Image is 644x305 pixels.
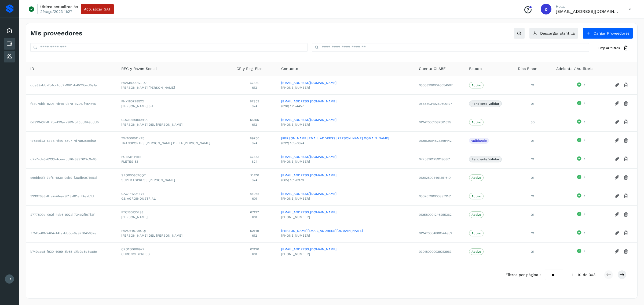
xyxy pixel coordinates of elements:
[26,242,117,261] td: b749aae8-f930-4099-8b68-a7b9d5d8ea8c
[26,113,117,131] td: 6d929437-8c7b-439a-a989-b25bd649bdd5
[121,210,228,215] span: FTO150130238
[236,80,273,85] span: 67350
[415,131,465,150] td: 012813004823369442
[281,141,410,146] span: (832) 105-0824
[236,159,273,164] span: 624
[556,211,606,218] div: /
[281,178,410,183] span: (665) 101-0378
[121,154,228,159] span: FCT2311141I2
[236,154,273,159] span: 67353
[26,131,117,150] td: 1c6aed23-6eb8-4fe0-8507-7d7a9381cd09
[26,168,117,187] td: c6cbb9f3-7ef5-483c-9eb9-f3adb0e7b06d
[415,76,465,94] td: 030583900046054597
[281,247,410,252] a: [EMAIL_ADDRESS][DOMAIN_NAME]
[4,51,15,62] div: Proveedores
[121,196,228,201] span: GS AGROINDUSTRIAL
[236,252,273,256] span: 601
[121,136,228,141] span: TWT000511KF6
[281,159,410,164] span: [PHONE_NUMBER]
[81,4,114,14] button: Actualizar SAT
[236,122,273,127] span: 612
[236,215,273,220] span: 601
[471,231,481,235] p: Activo
[30,66,34,72] span: ID
[415,94,465,113] td: 058580340269600127
[26,205,117,224] td: 2777809b-0c2f-4cb6-992d-734b2ffc7f2f
[281,252,410,256] span: [PHONE_NUMBER]
[415,150,465,168] td: 072583012591196801
[281,228,410,233] a: [PERSON_NAME][EMAIL_ADDRESS][DOMAIN_NAME]
[471,176,481,180] p: Activo
[556,193,606,199] div: /
[4,38,15,50] div: Cuentas por pagar
[236,66,262,72] span: CP y Reg. Fisc
[556,156,606,162] div: /
[281,233,410,238] span: [PHONE_NUMBER]
[471,139,487,143] p: Validando
[236,178,273,183] span: 624
[281,80,410,85] a: [EMAIL_ADDRESS][DOMAIN_NAME]
[415,242,465,261] td: 030180900029312963
[531,157,534,161] span: 21
[4,25,15,37] div: Inicio
[281,196,410,201] span: [PHONE_NUMBER]
[26,76,117,94] td: dde89abb-7b1c-4bc2-98f1-b4520bed5a1a
[471,157,499,161] p: Pendiente Validar
[84,7,111,11] span: Actualizar SAT
[556,174,606,181] div: /
[236,136,273,141] span: 89750
[121,104,228,109] span: [PERSON_NAME] 3H
[281,136,410,141] a: [PERSON_NAME][EMAIL_ADDRESS][PERSON_NAME][DOMAIN_NAME]
[281,85,410,90] span: [PHONE_NUMBER]
[556,248,606,255] div: /
[531,120,535,124] span: 30
[281,122,410,127] span: [PHONE_NUMBER]
[121,178,228,183] span: SUPER EXPRESS [PERSON_NAME]
[281,66,298,72] span: Contacto
[556,230,606,236] div: /
[121,159,228,164] span: FLETES 53
[531,194,534,198] span: 21
[281,215,410,220] span: [PHONE_NUMBER]
[26,94,117,113] td: fea075bb-820c-4b40-9b78-b2917f454746
[121,252,228,256] span: CHRONOEXPRESS
[415,187,465,205] td: 030767900003973181
[531,176,534,180] span: 21
[121,247,228,252] span: CRO1506089X2
[40,4,78,9] p: Última actualización
[469,66,482,72] span: Estado
[281,173,410,178] a: [EMAIL_ADDRESS][DOMAIN_NAME]
[121,215,228,220] span: [PERSON_NAME]
[121,117,228,122] span: COGR850909H1A
[556,4,620,9] p: Hola,
[236,228,273,233] span: 52149
[531,83,534,87] span: 21
[471,83,481,87] p: Activo
[556,101,606,107] div: /
[593,43,633,53] button: Limpiar filtros
[556,137,606,144] div: /
[121,66,157,72] span: RFC y Razón Social
[236,233,273,238] span: 612
[531,139,534,143] span: 21
[236,173,273,178] span: 21470
[236,210,273,215] span: 67137
[598,46,620,50] span: Limpiar filtros
[121,191,228,196] span: GAG141204B71
[415,168,465,187] td: 012028004461351610
[121,99,228,104] span: FHX1807285X2
[236,85,273,90] span: 612
[471,213,481,217] p: Activo
[236,247,273,252] span: 02120
[531,231,534,235] span: 21
[529,28,578,39] button: Descargar plantilla
[121,228,228,233] span: PAAC640701UQ1
[556,119,606,125] div: /
[26,224,117,242] td: 775f5e60-2404-44fa-bb6c-6a977845832e
[281,104,410,109] span: (826) 171-4457
[471,250,481,254] p: Activo
[236,191,273,196] span: 85065
[556,66,594,72] span: Adelanta / Auditoría
[583,28,633,39] button: Cargar Proveedores
[556,82,606,88] div: /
